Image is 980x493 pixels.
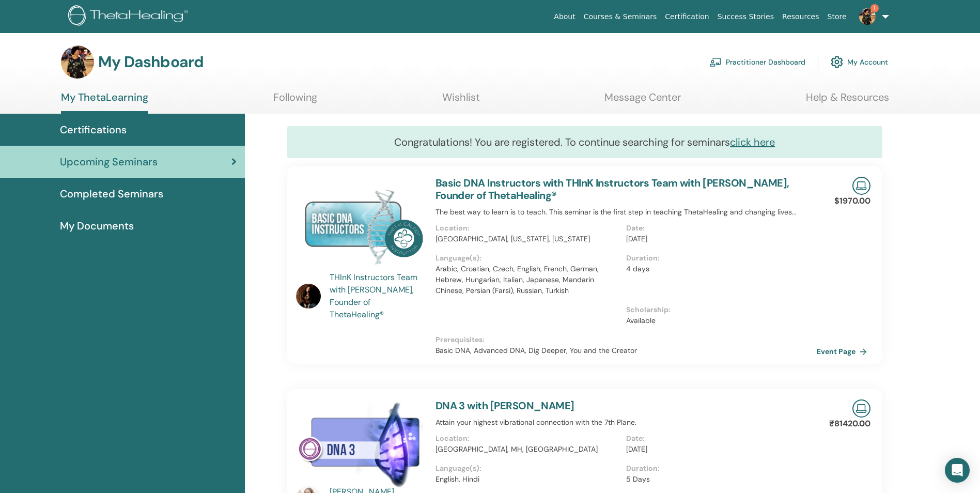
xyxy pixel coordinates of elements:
span: Completed Seminars [60,186,163,202]
span: My Documents [60,218,134,234]
img: default.jpg [296,284,321,309]
div: Open Intercom Messenger [945,458,970,483]
p: Scholarship : [626,304,811,315]
a: Practitioner Dashboard [709,51,805,73]
a: Following [273,91,317,111]
p: Language(s) : [435,463,620,474]
img: Basic DNA Instructors [296,177,423,274]
p: [GEOGRAPHIC_DATA], [US_STATE], [US_STATE] [435,234,620,244]
a: Event Page [817,344,871,359]
h3: My Dashboard [98,53,204,71]
p: Date : [626,433,811,444]
a: About [550,7,579,26]
img: cog.svg [831,53,843,71]
p: [GEOGRAPHIC_DATA], MH, [GEOGRAPHIC_DATA] [435,444,620,455]
p: Attain your highest vibrational connection with the 7th Plane. [435,417,817,428]
a: Resources [778,7,823,26]
p: Prerequisites : [435,334,817,345]
a: Basic DNA Instructors with THInK Instructors Team with [PERSON_NAME], Founder of ThetaHealing® [435,176,789,202]
a: Success Stories [713,7,778,26]
p: Date : [626,223,811,234]
a: Message Center [604,91,681,111]
img: logo.png [68,5,192,28]
span: 1 [870,4,879,12]
p: $1970.00 [834,195,870,207]
img: Live Online Seminar [852,177,870,195]
a: Store [823,7,851,26]
p: The best way to learn is to teach. This seminar is the first step in teaching ThetaHealing and ch... [435,207,817,218]
a: My Account [831,51,888,73]
a: click here [730,135,775,149]
a: THInK Instructors Team with [PERSON_NAME], Founder of ThetaHealing® [330,271,425,321]
p: 5 Days [626,474,811,485]
p: Location : [435,433,620,444]
p: Arabic, Croatian, Czech, English, French, German, Hebrew, Hungarian, Italian, Japanese, Mandarin ... [435,264,620,296]
p: Available [626,315,811,326]
p: ₹81420.00 [829,418,870,430]
img: default.jpg [859,8,876,25]
div: Congratulations! You are registered. To continue searching for seminars [287,126,882,158]
p: [DATE] [626,234,811,244]
p: Duration : [626,253,811,264]
img: chalkboard-teacher.svg [709,57,722,67]
span: Certifications [60,122,127,137]
p: English, Hindi [435,474,620,485]
a: My ThetaLearning [61,91,148,114]
p: Location : [435,223,620,234]
a: DNA 3 with [PERSON_NAME] [435,399,574,412]
p: [DATE] [626,444,811,455]
a: Help & Resources [806,91,889,111]
img: default.jpg [61,45,94,79]
p: Duration : [626,463,811,474]
a: Wishlist [442,91,480,111]
p: Basic DNA, Advanced DNA, Dig Deeper, You and the Creator [435,345,817,356]
p: 4 days [626,264,811,274]
a: Courses & Seminars [580,7,661,26]
img: DNA 3 [296,399,423,489]
span: Upcoming Seminars [60,154,158,170]
img: Live Online Seminar [852,399,870,418]
a: Certification [661,7,713,26]
p: Language(s) : [435,253,620,264]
